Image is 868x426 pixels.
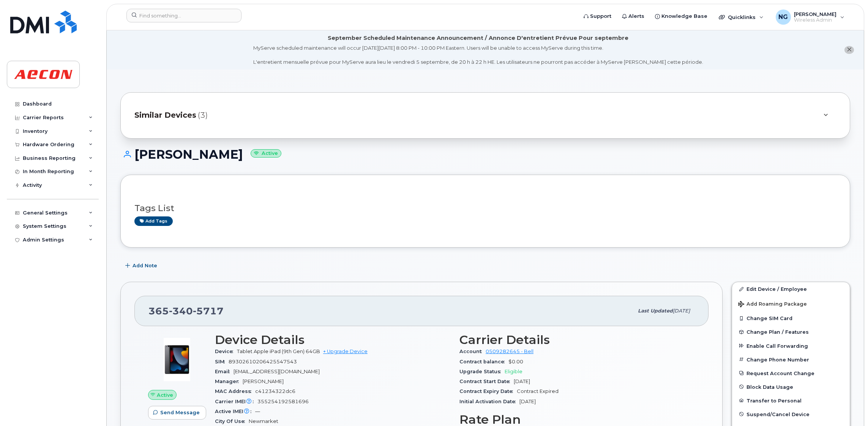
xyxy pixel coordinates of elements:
[323,349,368,354] a: + Upgrade Device
[255,409,260,414] span: —
[249,418,278,424] span: Newmarket
[243,379,284,384] span: [PERSON_NAME]
[134,204,836,213] h3: Tags List
[732,366,850,380] button: Request Account Change
[514,379,530,384] span: [DATE]
[732,407,850,421] button: Suspend/Cancel Device
[120,148,850,161] h1: [PERSON_NAME]
[517,388,559,394] span: Contract Expired
[193,305,224,317] span: 5717
[732,394,850,407] button: Transfer to Personal
[738,301,807,308] span: Add Roaming Package
[459,359,508,364] span: Contract balance
[215,399,257,404] span: Carrier IMEI
[638,308,673,314] span: Last updated
[459,379,514,384] span: Contract Start Date
[732,311,850,325] button: Change SIM Card
[215,418,249,424] span: City Of Use
[215,333,450,347] h3: Device Details
[215,409,255,414] span: Active IMEI
[148,406,206,420] button: Send Message
[169,305,193,317] span: 340
[255,388,295,394] span: c41234322dc6
[234,369,320,374] span: [EMAIL_ADDRESS][DOMAIN_NAME]
[134,110,196,121] span: Similar Devices
[459,388,517,394] span: Contract Expiry Date
[133,262,157,269] span: Add Note
[732,339,850,353] button: Enable Call Forwarding
[508,359,523,364] span: $0.00
[459,399,519,404] span: Initial Activation Date
[257,399,309,404] span: 355254192581696
[505,369,522,374] span: Eligible
[215,359,229,364] span: SIM
[459,333,695,347] h3: Carrier Details
[732,353,850,366] button: Change Phone Number
[746,411,810,417] span: Suspend/Cancel Device
[157,391,173,399] span: Active
[215,388,255,394] span: MAC Address
[229,359,297,364] span: 89302610206425547543
[732,325,850,339] button: Change Plan / Features
[519,399,536,404] span: [DATE]
[215,369,234,374] span: Email
[673,308,690,314] span: [DATE]
[732,380,850,394] button: Block Data Usage
[237,349,320,354] span: Tablet Apple iPad (9th Gen) 64GB
[844,46,854,54] button: close notification
[746,329,809,335] span: Change Plan / Features
[215,349,237,354] span: Device
[154,337,200,382] img: image20231002-3703462-17fd4bd.jpeg
[486,349,533,354] a: 0509282645 - Bell
[251,149,281,158] small: Active
[148,305,224,317] span: 365
[732,296,850,311] button: Add Roaming Package
[120,259,164,273] button: Add Note
[328,34,628,42] div: September Scheduled Maintenance Announcement / Annonce D'entretient Prévue Pour septembre
[459,349,486,354] span: Account
[746,343,808,349] span: Enable Call Forwarding
[215,379,243,384] span: Manager
[134,216,173,226] a: Add tags
[160,409,200,416] span: Send Message
[459,369,505,374] span: Upgrade Status
[732,282,850,296] a: Edit Device / Employee
[253,44,703,66] div: MyServe scheduled maintenance will occur [DATE][DATE] 8:00 PM - 10:00 PM Eastern. Users will be u...
[198,110,208,121] span: (3)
